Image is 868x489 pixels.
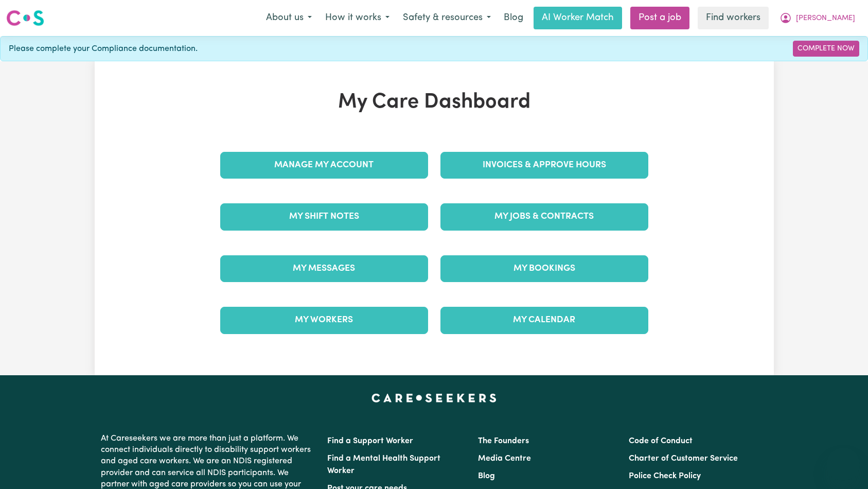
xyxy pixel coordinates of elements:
a: Find a Support Worker [327,437,413,445]
a: Blog [478,472,495,480]
span: Please complete your Compliance documentation. [9,43,198,55]
a: Find a Mental Health Support Worker [327,455,440,475]
button: How it works [318,7,396,29]
a: Manage My Account [220,152,428,179]
a: Blog [498,7,529,29]
iframe: Button to launch messaging window [827,448,860,481]
a: My Bookings [440,255,648,282]
a: My Jobs & Contracts [440,203,648,230]
button: My Account [773,7,862,29]
a: My Calendar [440,307,648,334]
a: My Workers [220,307,428,334]
a: My Shift Notes [220,203,428,230]
a: Charter of Customer Service [629,455,738,463]
img: Careseekers logo [6,9,44,27]
span: [PERSON_NAME] [796,13,855,24]
a: Invoices & Approve Hours [440,152,648,179]
a: Find workers [698,7,769,29]
a: My Messages [220,255,428,282]
a: Media Centre [478,455,531,463]
a: Complete Now [793,41,859,57]
a: Code of Conduct [629,437,693,445]
button: Safety & resources [396,7,498,29]
a: Careseekers home page [371,394,497,402]
a: Post a job [630,7,689,29]
a: Careseekers logo [6,6,44,30]
button: About us [259,7,318,29]
h1: My Care Dashboard [214,90,654,115]
a: The Founders [478,437,529,445]
a: Police Check Policy [629,472,701,480]
a: AI Worker Match [534,7,622,29]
